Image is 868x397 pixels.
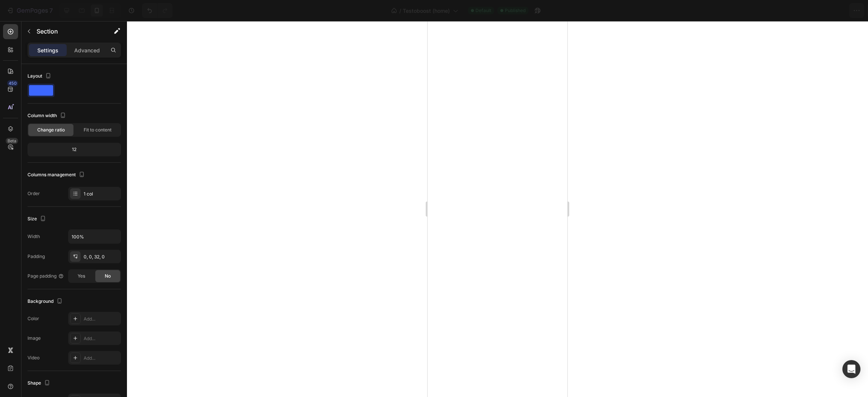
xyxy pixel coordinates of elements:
[28,273,64,279] div: Page padding
[3,3,56,18] button: 7
[28,71,53,81] div: Layout
[69,230,121,243] input: Auto
[7,80,18,86] div: 450
[842,360,860,378] div: Open Intercom Messenger
[29,144,119,155] div: 12
[475,7,491,14] span: Default
[796,8,809,14] span: Save
[818,3,850,18] button: Publish
[84,355,119,362] div: Add...
[84,191,119,197] div: 1 col
[37,27,98,36] p: Section
[28,214,47,224] div: Size
[505,7,526,14] span: Published
[37,127,65,133] span: Change ratio
[399,7,401,15] span: /
[28,296,64,307] div: Background
[824,7,843,15] div: Publish
[28,111,67,121] div: Column width
[28,378,52,388] div: Shape
[49,6,53,15] p: 7
[790,3,815,18] button: Save
[6,138,18,144] div: Beta
[37,46,58,54] p: Settings
[28,253,45,260] div: Padding
[28,190,40,197] div: Order
[84,253,119,260] div: 0, 0, 32, 0
[28,354,40,361] div: Video
[28,315,39,322] div: Color
[28,170,86,180] div: Columns management
[78,273,85,279] span: Yes
[428,21,567,397] iframe: Design area
[84,335,119,342] div: Add...
[74,46,100,54] p: Advanced
[84,127,112,133] span: Fit to content
[84,316,119,322] div: Add...
[403,7,450,15] span: Testoboost (home)
[105,273,111,279] span: No
[28,335,41,342] div: Image
[142,3,173,18] div: Undo/Redo
[28,233,40,240] div: Width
